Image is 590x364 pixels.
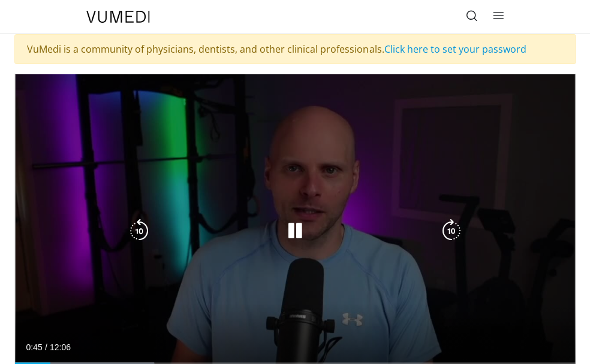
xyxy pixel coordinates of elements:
span: / [45,342,47,352]
div: VuMedi is a community of physicians, dentists, and other clinical professionals. [14,34,576,64]
span: 0:45 [26,342,42,352]
span: 12:06 [50,342,71,352]
img: VuMedi Logo [86,11,150,23]
a: Click here to set your password [384,43,526,56]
